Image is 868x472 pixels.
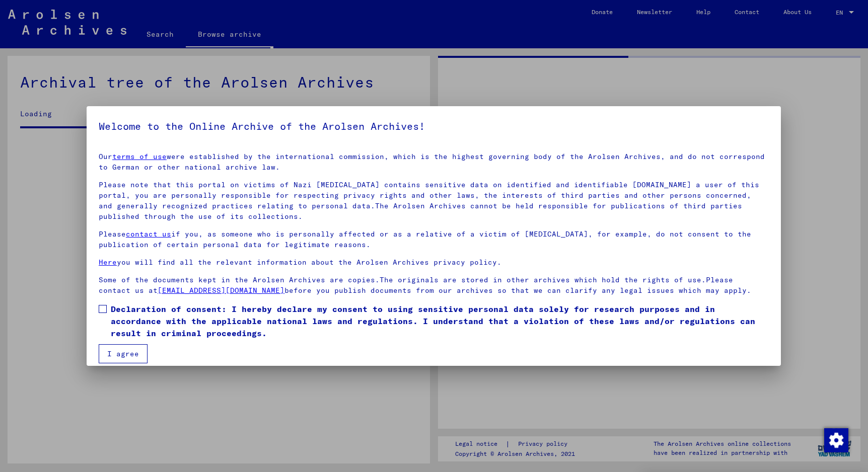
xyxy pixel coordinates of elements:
[99,258,117,267] a: Here
[99,229,769,250] p: Please if you, as someone who is personally affected or as a relative of a victim of [MEDICAL_DAT...
[99,257,769,268] p: you will find all the relevant information about the Arolsen Archives privacy policy.
[99,344,148,363] button: I agree
[824,428,848,452] div: Change consent
[111,303,769,339] span: Declaration of consent: I hereby declare my consent to using sensitive personal data solely for r...
[824,428,848,452] img: Change consent
[158,286,284,295] a: [EMAIL_ADDRESS][DOMAIN_NAME]
[112,152,167,161] a: terms of use
[99,275,769,296] p: Some of the documents kept in the Arolsen Archives are copies.The originals are stored in other a...
[99,118,769,134] h5: Welcome to the Online Archive of the Arolsen Archives!
[99,151,769,173] p: Our were established by the international commission, which is the highest governing body of the ...
[126,229,171,239] a: contact us
[99,180,769,222] p: Please note that this portal on victims of Nazi [MEDICAL_DATA] contains sensitive data on identif...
